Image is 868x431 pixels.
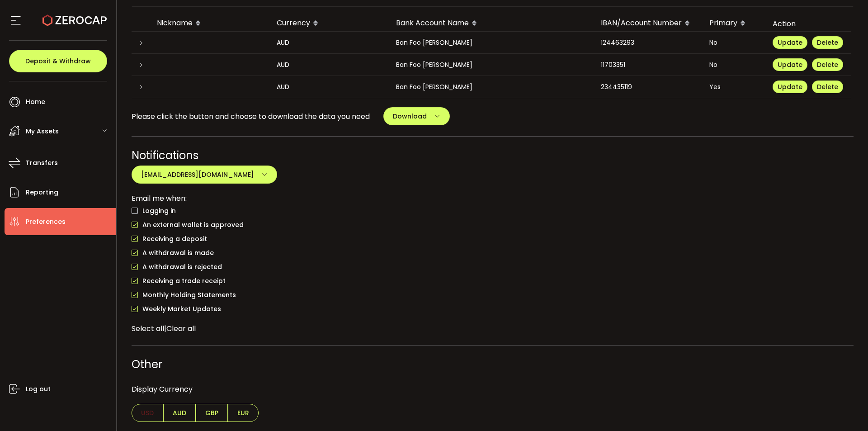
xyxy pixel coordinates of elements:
[778,38,802,47] span: Update
[773,58,807,71] button: Update
[150,16,269,31] div: Nickname
[765,19,851,29] div: Action
[817,82,838,91] span: Delete
[702,82,765,92] div: Yes
[817,60,838,69] span: Delete
[389,82,594,92] div: Ban Foo [PERSON_NAME]
[269,82,389,92] div: AUD
[778,60,802,69] span: Update
[132,166,277,184] button: [EMAIL_ADDRESS][DOMAIN_NAME]
[823,388,868,431] iframe: Chat Widget
[269,16,389,31] div: Currency
[812,58,843,71] button: Delete
[773,81,807,93] button: Update
[26,156,58,170] span: Transfers
[26,125,59,138] span: My Assets
[138,263,222,271] span: A withdrawal is rejected
[138,291,236,299] span: Monthly Holding Statements
[138,221,244,229] span: An external wallet is approved
[141,170,254,179] span: [EMAIL_ADDRESS][DOMAIN_NAME]
[389,16,594,31] div: Bank Account Name
[25,58,91,64] span: Deposit & Withdraw
[132,356,854,372] div: Other
[228,404,259,422] span: EUR
[702,38,765,48] div: No
[812,36,843,49] button: Delete
[383,107,450,125] button: Download
[132,193,854,204] div: Email me when:
[132,111,370,122] span: Please click the button and choose to download the data you need
[594,82,702,92] div: 234435119
[269,38,389,48] div: AUD
[138,207,176,215] span: Logging in
[773,36,807,49] button: Update
[166,323,196,334] span: Clear all
[138,235,207,243] span: Receiving a deposit
[132,404,163,422] span: USD
[812,81,843,93] button: Delete
[26,383,51,396] span: Log out
[132,323,854,334] div: |
[9,50,107,72] button: Deposit & Withdraw
[26,95,45,109] span: Home
[393,112,427,121] span: Download
[594,60,702,70] div: 11703351
[138,249,214,257] span: A withdrawal is made
[132,323,164,334] span: Select all
[389,60,594,70] div: Ban Foo [PERSON_NAME]
[269,60,389,70] div: AUD
[817,38,838,47] span: Delete
[132,374,854,404] div: Display Currency
[778,82,802,91] span: Update
[132,204,854,316] div: checkbox-group
[389,38,594,48] div: Ban Foo [PERSON_NAME]
[132,147,854,163] div: Notifications
[594,38,702,48] div: 124463293
[163,404,196,422] span: AUD
[702,60,765,70] div: No
[138,305,221,313] span: Weekly Market Updates
[196,404,228,422] span: GBP
[26,215,66,228] span: Preferences
[594,16,702,31] div: IBAN/Account Number
[702,16,765,31] div: Primary
[138,277,226,285] span: Receiving a trade receipt
[26,186,58,199] span: Reporting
